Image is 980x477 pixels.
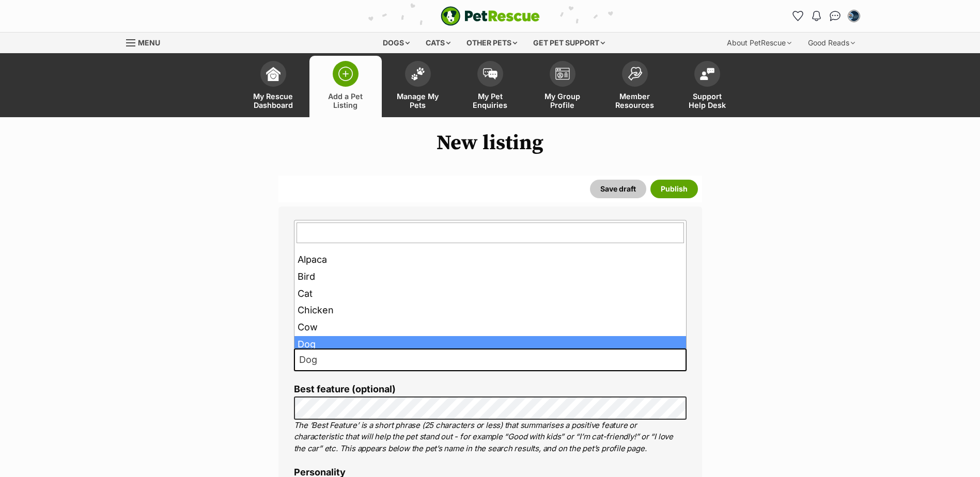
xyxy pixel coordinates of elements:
[846,8,862,24] button: My account
[599,56,671,117] a: Member Resources
[295,353,328,367] span: Dog
[467,92,514,109] span: My Pet Enquiries
[294,420,687,455] p: The ‘Best Feature’ is a short phrase (25 characters or less) that summarises a positive feature o...
[294,319,686,336] li: Cow
[830,11,841,21] img: chat-41dd97257d64d25036548639549fe6c8038ab92f7586957e7f3b1b290dea8141.svg
[322,92,369,109] span: Add a Pet Listing
[294,348,687,371] span: Dog
[790,8,806,24] a: Favourites
[294,268,686,285] li: Bird
[650,180,698,198] button: Publish
[294,336,686,353] li: Dog
[671,56,743,117] a: Support Help Desk
[459,33,524,53] div: Other pets
[338,67,353,81] img: add-pet-listing-icon-0afa8454b4691262ce3f59096e99ab1cd57d4a30225e0717b998d2c9b9846f56.svg
[827,8,844,24] a: Conversations
[454,56,526,117] a: My Pet Enquiries
[526,33,612,53] div: Get pet support
[441,6,540,26] a: PetRescue
[539,92,586,109] span: My Group Profile
[395,92,441,109] span: Manage My Pets
[483,68,497,79] img: pet-enquiries-icon-7e3ad2cf08bfb03b45e93fb7055b45f3efa6380592205ae92323e6603595dc1f.svg
[294,285,686,303] li: Cat
[612,92,658,109] span: Member Resources
[555,68,570,80] img: group-profile-icon-3fa3cf56718a62981997c0bc7e787c4b2cf8bcc04b72c1350f741eb67cf2f40e.svg
[411,67,425,81] img: manage-my-pets-icon-02211641906a0b7f246fdf0571729dbe1e7629f14944591b6c1af311fb30b64b.svg
[628,67,642,81] img: member-resources-icon-8e73f808a243e03378d46382f2149f9095a855e16c252ad45f914b54edf8863c.svg
[441,6,540,26] img: logo-e224e6f780fb5917bec1dbf3a21bbac754714ae5b6737aabdf751b685950b380.svg
[266,67,281,81] img: dashboard-icon-eb2f2d2d3e046f16d808141f083e7271f6b2e854fb5c12c21221c1fb7104beca.svg
[382,56,454,117] a: Manage My Pets
[801,33,862,53] div: Good Reads
[849,11,859,21] img: Beverly Gray profile pic
[376,33,417,53] div: Dogs
[418,33,458,53] div: Cats
[138,38,160,47] span: Menu
[309,56,382,117] a: Add a Pet Listing
[250,92,297,109] span: My Rescue Dashboard
[237,56,309,117] a: My Rescue Dashboard
[526,56,599,117] a: My Group Profile
[294,384,687,395] label: Best feature (optional)
[294,302,686,319] li: Chicken
[812,11,820,21] img: notifications-46538b983faf8c2785f20acdc204bb7945ddae34d4c08c2a6579f10ce5e182be.svg
[684,92,730,109] span: Support Help Desk
[590,180,646,198] button: Save draft
[808,8,825,24] button: Notifications
[294,251,686,268] li: Alpaca
[790,8,862,24] ul: Account quick links
[720,33,799,53] div: About PetRescue
[700,68,714,80] img: help-desk-icon-fdf02630f3aa405de69fd3d07c3f3aa587a6932b1a1747fa1d2bba05be0121f9.svg
[126,33,167,51] a: Menu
